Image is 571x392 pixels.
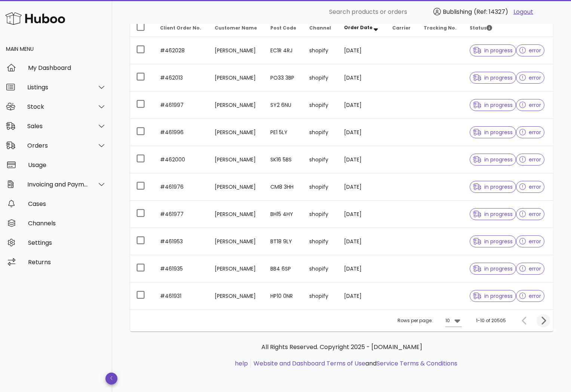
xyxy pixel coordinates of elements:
span: error [519,184,541,189]
span: Order Date [344,24,372,31]
div: 10Rows per page: [445,315,462,327]
td: PO33 3BP [264,64,303,92]
td: [DATE] [338,173,387,201]
span: in progress [473,75,513,80]
span: error [519,239,541,244]
span: in progress [473,266,513,271]
div: Returns [28,259,106,266]
span: in progress [473,212,513,217]
div: Sales [27,123,88,130]
span: error [519,48,541,53]
span: error [519,75,541,80]
th: Tracking No. [418,19,464,37]
span: error [519,157,541,162]
button: Next page [537,314,550,327]
td: [DATE] [338,64,387,92]
div: Invoicing and Payments [27,181,88,188]
td: [PERSON_NAME] [209,283,264,309]
a: Logout [513,7,533,16]
td: shopify [303,119,338,146]
td: SY2 6NU [264,92,303,119]
td: shopify [303,92,338,119]
a: Service Terms & Conditions [377,359,457,368]
td: CM8 3HH [264,173,303,201]
th: Channel [303,19,338,37]
td: shopify [303,255,338,283]
span: (Ref: 14327) [474,7,508,16]
span: Customer Name [215,25,257,31]
span: in progress [473,102,513,108]
span: error [519,266,541,271]
p: All Rights Reserved. Copyright 2025 - [DOMAIN_NAME] [136,343,547,352]
td: #461976 [154,173,209,201]
span: in progress [473,130,513,135]
td: shopify [303,228,338,255]
span: in progress [473,48,513,53]
td: [PERSON_NAME] [209,37,264,64]
div: Stock [27,103,88,110]
td: [DATE] [338,255,387,283]
th: Status [464,19,553,37]
span: error [519,130,541,135]
div: Settings [28,239,106,246]
td: BT18 9LY [264,228,303,255]
td: [DATE] [338,146,387,173]
img: Huboo Logo [5,10,65,27]
span: Status [470,25,492,31]
td: [DATE] [338,92,387,119]
td: #461996 [154,119,209,146]
td: [DATE] [338,228,387,255]
td: #461935 [154,255,209,283]
span: in progress [473,293,513,299]
th: Customer Name [209,19,264,37]
td: [PERSON_NAME] [209,92,264,119]
td: #461931 [154,283,209,309]
td: [PERSON_NAME] [209,146,264,173]
div: Channels [28,220,106,227]
td: shopify [303,173,338,201]
td: BH15 4HY [264,201,303,228]
th: Order Date: Sorted descending. Activate to remove sorting. [338,19,387,37]
div: Usage [28,161,106,169]
td: #462028 [154,37,209,64]
td: [DATE] [338,119,387,146]
div: Cases [28,200,106,207]
th: Client Order No. [154,19,209,37]
div: 10 [445,317,450,324]
span: Channel [309,25,331,31]
div: 1-10 of 20505 [476,317,506,324]
td: [PERSON_NAME] [209,64,264,92]
span: Tracking No. [424,25,457,31]
div: Orders [27,142,88,149]
span: in progress [473,184,513,189]
td: [DATE] [338,201,387,228]
span: Post Code [270,25,296,31]
td: [PERSON_NAME] [209,173,264,201]
span: error [519,212,541,217]
td: #461953 [154,228,209,255]
li: and [251,359,457,368]
span: in progress [473,157,513,162]
td: [PERSON_NAME] [209,228,264,255]
td: #462000 [154,146,209,173]
a: Website and Dashboard Terms of Use [254,359,365,368]
td: HP10 0NR [264,283,303,309]
td: #461997 [154,92,209,119]
th: Post Code [264,19,303,37]
td: shopify [303,146,338,173]
td: PE1 5LY [264,119,303,146]
td: [PERSON_NAME] [209,255,264,283]
td: [DATE] [338,37,387,64]
th: Carrier [386,19,417,37]
span: error [519,293,541,299]
div: My Dashboard [28,64,106,71]
td: [DATE] [338,283,387,309]
span: error [519,102,541,108]
td: [PERSON_NAME] [209,201,264,228]
span: in progress [473,239,513,244]
div: Rows per page: [397,310,462,331]
a: help [235,359,248,368]
td: shopify [303,283,338,309]
td: shopify [303,201,338,228]
td: SK16 5BS [264,146,303,173]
